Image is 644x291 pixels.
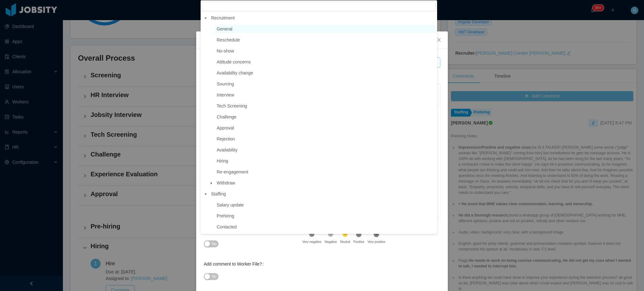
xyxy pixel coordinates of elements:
div: Very negative [302,239,321,244]
span: Tech Screening [215,102,436,110]
span: Re-engagement [215,168,436,176]
span: Hiring [215,157,436,165]
span: Approval [215,124,436,132]
span: Attitude concerns [217,59,251,64]
span: Availability [217,147,237,152]
span: Contacted [215,223,436,231]
label: Add comment to Worker File? [204,261,266,266]
span: Interview [217,92,234,97]
span: Approval [217,125,234,130]
span: No-show [217,48,234,53]
span: Salary update [217,202,244,207]
span: General [217,26,232,31]
span: Challenge [217,114,236,119]
span: Prehiring [215,212,436,220]
span: Challenge [215,113,436,121]
span: Prehiring [217,213,234,218]
span: Rejection [215,135,436,143]
span: No-show [215,47,436,55]
span: Rejection [217,136,235,141]
span: Withdraw [215,179,436,187]
span: Recruitment [209,14,436,22]
span: No [212,241,216,247]
span: Attitude concerns [215,58,436,66]
span: Interview [215,91,436,99]
span: Hiring [217,158,228,163]
i: icon: caret-down [204,193,207,196]
span: Staffing [211,191,226,196]
div: Negative [325,239,337,244]
i: icon: close [436,37,441,42]
span: Recruitment [211,15,235,20]
div: Neutral [340,239,350,244]
i: icon: caret-down [210,182,213,185]
div: Very positive [368,239,386,244]
span: Re-engagement [217,169,248,174]
span: Contacted [217,224,237,229]
span: Reschedule [217,37,240,42]
i: icon: caret-down [204,17,207,20]
button: Close [430,31,448,49]
span: Availability change [215,69,436,77]
span: Withdraw [217,180,235,185]
span: General [215,25,436,33]
span: Availability change [217,70,253,75]
span: Availability [215,146,436,154]
button: Highlight [204,240,219,247]
span: Staffing [209,190,436,198]
button: Add comment to Worker File? [204,273,219,280]
span: Salary update [215,201,436,209]
span: Sourcing [215,80,436,88]
span: Reschedule [215,36,436,44]
input: filter select [202,2,436,11]
span: Tech Screening [217,103,247,108]
div: Positive [353,239,364,244]
span: No [212,273,216,280]
span: Sourcing [217,81,234,86]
